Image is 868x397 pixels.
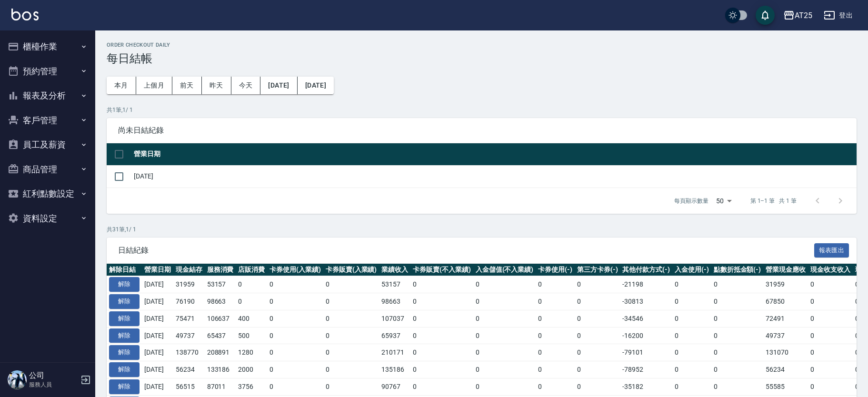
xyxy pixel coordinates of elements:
[379,276,410,293] td: 53157
[763,327,808,344] td: 49737
[260,77,297,94] button: [DATE]
[410,361,473,378] td: 0
[672,310,711,327] td: 0
[118,126,845,135] span: 尚未日結紀錄
[808,344,853,361] td: 0
[711,310,764,327] td: 0
[323,293,379,310] td: 0
[267,327,323,344] td: 0
[267,293,323,310] td: 0
[575,361,620,378] td: 0
[575,264,620,276] th: 第三方卡券(-)
[620,276,672,293] td: -21198
[236,310,267,327] td: 400
[473,344,536,361] td: 0
[620,310,672,327] td: -34546
[8,370,27,389] img: Person
[107,77,136,94] button: 本月
[808,310,853,327] td: 0
[575,276,620,293] td: 0
[142,276,173,293] td: [DATE]
[131,143,857,166] th: 營業日期
[795,10,812,21] div: AT25
[109,294,140,309] button: 解除
[763,310,808,327] td: 72491
[107,52,857,65] h3: 每日結帳
[711,264,764,276] th: 點數折抵金額(-)
[410,310,473,327] td: 0
[410,378,473,395] td: 0
[4,157,91,182] button: 商品管理
[711,361,764,378] td: 0
[763,378,808,395] td: 55585
[575,378,620,395] td: 0
[711,293,764,310] td: 0
[763,264,808,276] th: 營業現金應收
[323,378,379,395] td: 0
[808,293,853,310] td: 0
[173,264,205,276] th: 現金結存
[142,327,173,344] td: [DATE]
[236,361,267,378] td: 2000
[4,34,91,59] button: 櫃檯作業
[107,42,857,48] h2: Order checkout daily
[172,77,202,94] button: 前天
[236,276,267,293] td: 0
[711,327,764,344] td: 0
[173,310,205,327] td: 75471
[109,311,140,326] button: 解除
[236,293,267,310] td: 0
[323,361,379,378] td: 0
[379,310,410,327] td: 107037
[205,361,236,378] td: 133186
[205,293,236,310] td: 98663
[142,361,173,378] td: [DATE]
[107,264,142,276] th: 解除日結
[267,310,323,327] td: 0
[379,327,410,344] td: 65937
[763,276,808,293] td: 31959
[672,361,711,378] td: 0
[205,378,236,395] td: 87011
[712,188,735,214] div: 50
[323,344,379,361] td: 0
[808,327,853,344] td: 0
[620,264,672,276] th: 其他付款方式(-)
[620,327,672,344] td: -16200
[136,77,172,94] button: 上個月
[379,378,410,395] td: 90767
[29,380,78,389] p: 服務人員
[107,225,857,234] p: 共 31 筆, 1 / 1
[410,264,473,276] th: 卡券販賣(不入業績)
[4,132,91,157] button: 員工及薪資
[410,293,473,310] td: 0
[379,293,410,310] td: 98663
[4,181,91,206] button: 紅利點數設定
[410,327,473,344] td: 0
[536,344,575,361] td: 0
[808,276,853,293] td: 0
[620,344,672,361] td: -79101
[473,327,536,344] td: 0
[298,77,334,94] button: [DATE]
[4,206,91,231] button: 資料設定
[763,361,808,378] td: 56234
[231,77,261,94] button: 今天
[379,361,410,378] td: 135186
[473,264,536,276] th: 入金儲值(不入業績)
[536,361,575,378] td: 0
[205,344,236,361] td: 208891
[410,276,473,293] td: 0
[575,344,620,361] td: 0
[267,361,323,378] td: 0
[575,310,620,327] td: 0
[536,276,575,293] td: 0
[323,327,379,344] td: 0
[711,344,764,361] td: 0
[131,165,857,188] td: [DATE]
[29,371,78,380] h5: 公司
[536,293,575,310] td: 0
[142,293,173,310] td: [DATE]
[173,344,205,361] td: 138770
[756,6,775,25] button: save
